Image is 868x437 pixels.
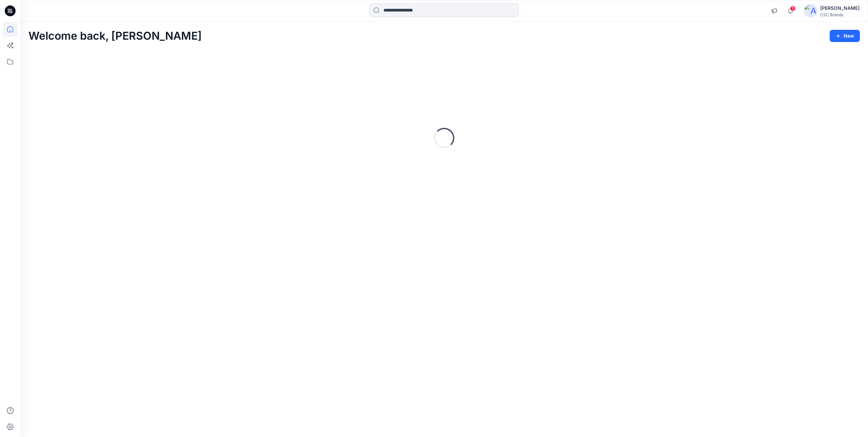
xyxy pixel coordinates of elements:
div: [PERSON_NAME] [820,4,860,12]
button: New [830,30,860,42]
span: 1 [790,6,795,11]
div: CSC Brands [820,12,860,17]
img: avatar [804,4,817,18]
h2: Welcome back, [PERSON_NAME] [28,30,202,42]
